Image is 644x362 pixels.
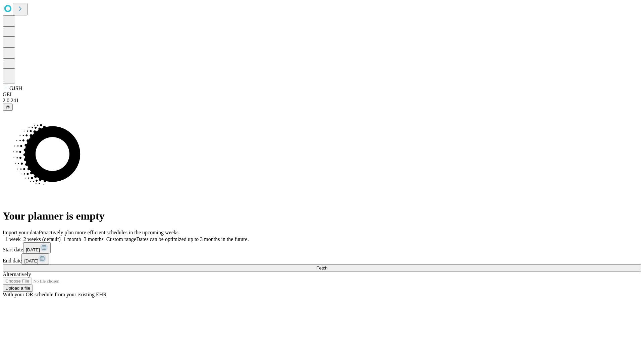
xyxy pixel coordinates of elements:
span: 2 weeks (default) [23,236,61,242]
span: GJSH [9,85,22,91]
span: [DATE] [24,258,38,263]
h1: Your planner is empty [3,210,641,222]
span: Alternatively [3,271,31,277]
div: GEI [3,92,641,98]
button: Fetch [3,264,641,271]
span: [DATE] [26,247,40,252]
span: 1 week [5,236,21,242]
div: 2.0.241 [3,98,641,104]
span: Dates can be optimized up to 3 months in the future. [136,236,249,242]
div: End date [3,253,641,264]
button: [DATE] [23,242,51,253]
button: [DATE] [21,253,49,264]
div: Start date [3,242,641,253]
span: 3 months [84,236,104,242]
span: Import your data [3,230,39,235]
button: @ [3,104,13,111]
button: Upload a file [3,285,33,292]
span: @ [5,105,10,110]
span: Custom range [106,236,136,242]
span: With your OR schedule from your existing EHR [3,292,107,297]
span: Fetch [316,265,327,270]
span: Proactively plan more efficient schedules in the upcoming weeks. [39,230,180,235]
span: 1 month [63,236,81,242]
